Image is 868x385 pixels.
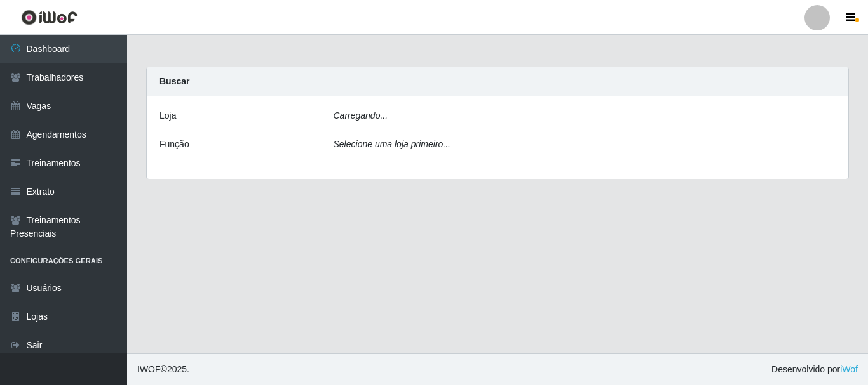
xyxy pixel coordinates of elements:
i: Carregando... [334,110,388,121]
span: Desenvolvido por [771,363,858,376]
span: IWOF [137,364,161,374]
span: © 2025 . [137,363,189,376]
label: Função [159,138,189,151]
i: Selecione uma loja primeiro... [334,139,451,149]
label: Loja [159,109,176,122]
strong: Buscar [159,76,189,86]
img: CoreUI Logo [21,10,78,25]
a: iWof [840,364,858,374]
